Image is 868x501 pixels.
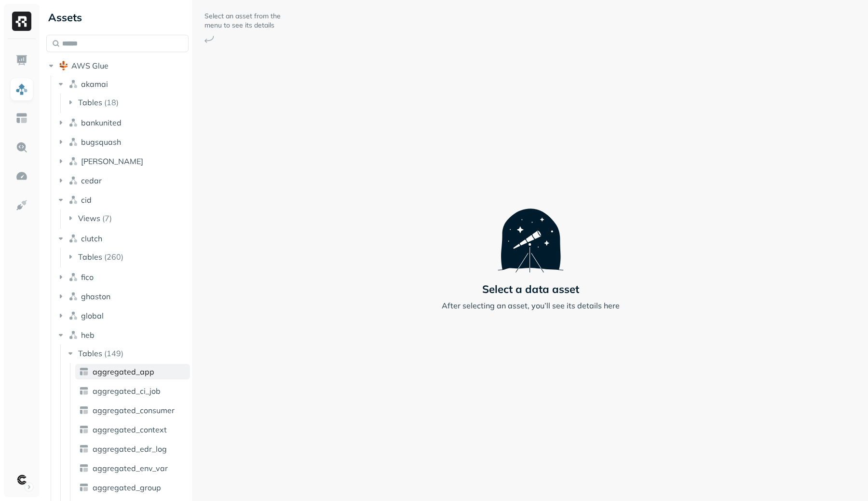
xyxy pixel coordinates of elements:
[75,441,190,457] a: aggregated_edr_log
[482,282,579,296] p: Select a data asset
[56,231,189,246] button: clutch
[81,79,108,89] span: akamai
[46,58,189,73] button: AWS Glue
[81,292,110,301] span: ghaston
[56,76,189,92] button: akamai
[81,156,143,166] span: [PERSON_NAME]
[15,83,28,96] img: Assets
[66,249,190,264] button: Tables(260)
[68,79,78,89] img: namespace
[68,234,78,243] img: namespace
[81,137,121,147] span: bugsquash
[442,300,620,311] p: After selecting an asset, you’ll see its details here
[68,272,78,282] img: namespace
[56,192,189,208] button: cid
[81,330,95,340] span: heb
[66,210,190,226] button: Views(7)
[56,269,189,285] button: fico
[79,405,89,415] img: table
[75,460,190,476] a: aggregated_env_var
[498,190,564,273] img: Telescope
[93,367,154,376] span: aggregated_app
[79,463,89,473] img: table
[79,444,89,454] img: table
[66,346,190,361] button: Tables(149)
[68,176,78,185] img: namespace
[15,170,28,182] img: Optimization
[68,156,78,166] img: namespace
[15,473,28,487] img: Clutch
[56,327,189,343] button: heb
[75,422,190,437] a: aggregated_context
[104,348,123,358] p: ( 149 )
[15,112,28,125] img: Asset Explorer
[93,444,167,454] span: aggregated_edr_log
[56,308,189,323] button: global
[93,386,161,396] span: aggregated_ci_job
[93,463,168,473] span: aggregated_env_var
[68,311,78,320] img: namespace
[68,195,78,205] img: namespace
[75,364,190,379] a: aggregated_app
[12,12,31,31] img: Ryft
[93,405,175,415] span: aggregated_consumer
[79,425,89,434] img: table
[68,330,78,340] img: namespace
[56,115,189,130] button: bankunited
[79,483,89,492] img: table
[78,348,102,358] span: Tables
[56,153,189,169] button: [PERSON_NAME]
[81,311,104,320] span: global
[15,141,28,153] img: Query Explorer
[104,252,123,262] p: ( 260 )
[204,12,282,30] p: Select an asset from the menu to see its details
[78,97,102,107] span: Tables
[71,61,108,70] span: AWS Glue
[15,199,28,211] img: Integrations
[46,10,189,25] div: Assets
[66,95,190,110] button: Tables(18)
[78,252,102,262] span: Tables
[68,292,78,301] img: namespace
[75,383,190,399] a: aggregated_ci_job
[81,195,92,205] span: cid
[81,176,102,185] span: cedar
[56,173,189,188] button: cedar
[81,118,122,127] span: bankunited
[93,425,167,434] span: aggregated_context
[81,234,102,243] span: clutch
[204,36,214,43] img: Arrow
[75,480,190,495] a: aggregated_group
[78,213,100,223] span: Views
[93,483,161,492] span: aggregated_group
[81,272,94,282] span: fico
[68,118,78,127] img: namespace
[104,97,119,107] p: ( 18 )
[75,403,190,418] a: aggregated_consumer
[102,213,112,223] p: ( 7 )
[56,134,189,150] button: bugsquash
[59,61,68,70] img: root
[15,54,28,67] img: Dashboard
[79,386,89,396] img: table
[56,289,189,304] button: ghaston
[79,367,89,376] img: table
[68,137,78,147] img: namespace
